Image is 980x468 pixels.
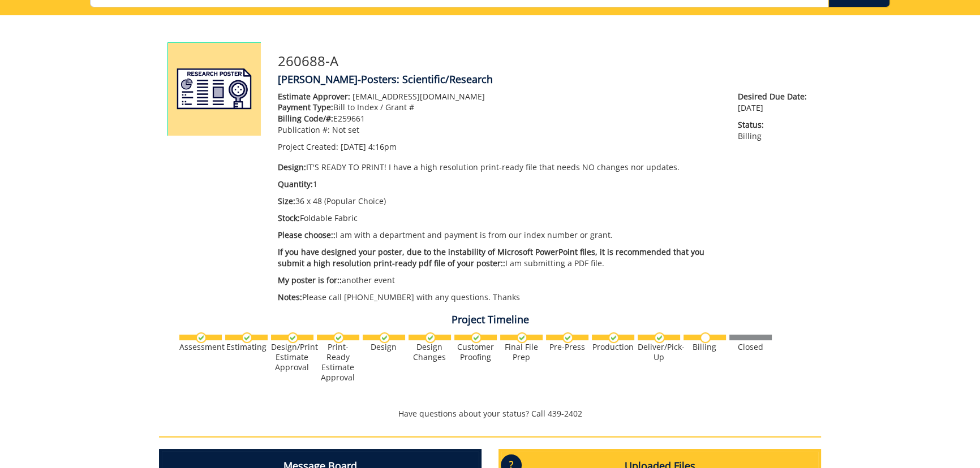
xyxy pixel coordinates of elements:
span: Status: [738,119,813,131]
span: Estimate Approver: [278,91,350,102]
span: Size: [278,196,295,206]
span: If you have designed your poster, due to the instability of Microsoft PowerPoint files, it is rec... [278,246,704,268]
p: another event [278,275,721,286]
p: E259661 [278,113,721,124]
div: Print-Ready Estimate Approval [317,342,359,383]
div: Design Changes [409,342,451,362]
div: Assessment [179,342,222,352]
p: I am submitting a PDF file. [278,246,721,269]
span: Publication #: [278,124,330,135]
img: checkmark [425,332,436,343]
div: Design/Print Estimate Approval [271,342,313,372]
span: Please choose:: [278,229,336,240]
span: Project Created: [278,141,338,152]
img: Product featured image [167,42,261,136]
p: 36 x 48 (Popular Choice) [278,196,721,207]
img: checkmark [608,332,619,343]
div: Final File Prep [500,342,543,362]
span: Billing Code/#: [278,113,333,124]
p: 1 [278,179,721,190]
p: Have questions about your status? Call 439-2402 [159,408,821,419]
span: Not set [332,124,359,135]
p: Bill to Index / Grant # [278,102,721,113]
img: checkmark [562,332,573,343]
p: Billing [738,119,813,142]
img: checkmark [196,332,207,343]
span: [DATE] 4:16pm [341,141,397,152]
img: checkmark [654,332,665,343]
h4: [PERSON_NAME]-Posters: Scientific/Research [278,74,813,85]
div: Closed [729,342,772,352]
div: Billing [684,342,726,352]
img: checkmark [379,332,390,343]
span: Payment Type: [278,102,333,112]
div: Design [363,342,405,352]
img: checkmark [517,332,527,343]
p: IT'S READY TO PRINT! I have a high resolution print-ready file that needs NO changes nor updates. [278,162,721,173]
p: Foldable Fabric [278,213,721,224]
img: checkmark [471,332,482,343]
span: Stock: [278,213,300,223]
p: Please call [PHONE_NUMBER] with any questions. Thanks [278,292,721,303]
p: I am with a department and payment is from our index number or grant. [278,229,721,241]
div: Pre-Press [546,342,588,352]
img: checkmark [242,332,252,343]
h3: 260688-A [278,54,813,68]
div: Deliver/Pick-Up [638,342,680,362]
span: Design: [278,162,306,172]
span: Quantity: [278,179,313,189]
p: [DATE] [738,91,813,114]
div: Customer Proofing [454,342,497,362]
h4: Project Timeline [159,314,821,326]
img: no [700,332,711,343]
p: [EMAIL_ADDRESS][DOMAIN_NAME] [278,91,721,102]
div: Estimating [225,342,268,352]
div: Production [592,342,634,352]
span: Desired Due Date: [738,91,813,102]
img: checkmark [333,332,344,343]
img: checkmark [287,332,298,343]
span: Notes: [278,292,302,302]
span: My poster is for:: [278,275,342,285]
